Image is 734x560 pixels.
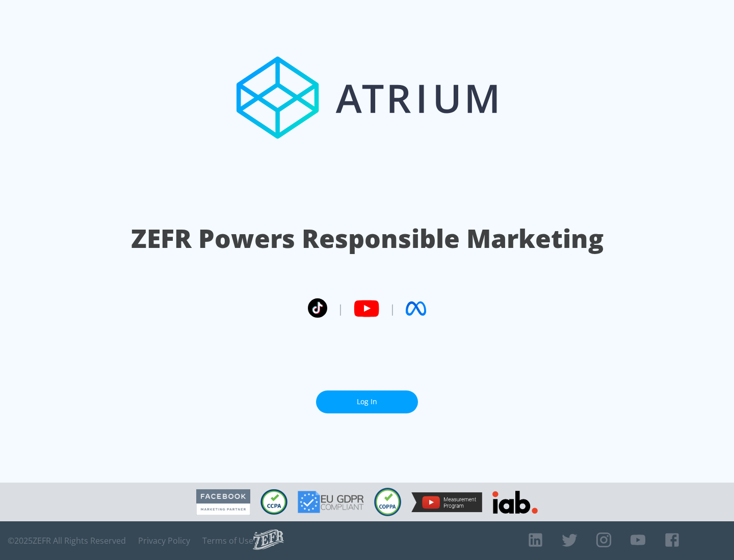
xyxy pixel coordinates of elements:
img: GDPR Compliant [298,491,364,513]
span: © 2025 ZEFR All Rights Reserved [8,536,126,546]
span: | [337,301,344,316]
img: Facebook Marketing Partner [196,489,250,515]
img: CCPA Compliant [260,489,287,515]
a: Log In [316,390,418,413]
span: | [389,301,396,316]
img: COPPA Compliant [374,488,401,516]
a: Terms of Use [202,536,253,546]
img: IAB [492,491,538,514]
img: YouTube Measurement Program [411,492,482,512]
h1: ZEFR Powers Responsible Marketing [131,221,604,256]
a: Privacy Policy [138,536,190,546]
